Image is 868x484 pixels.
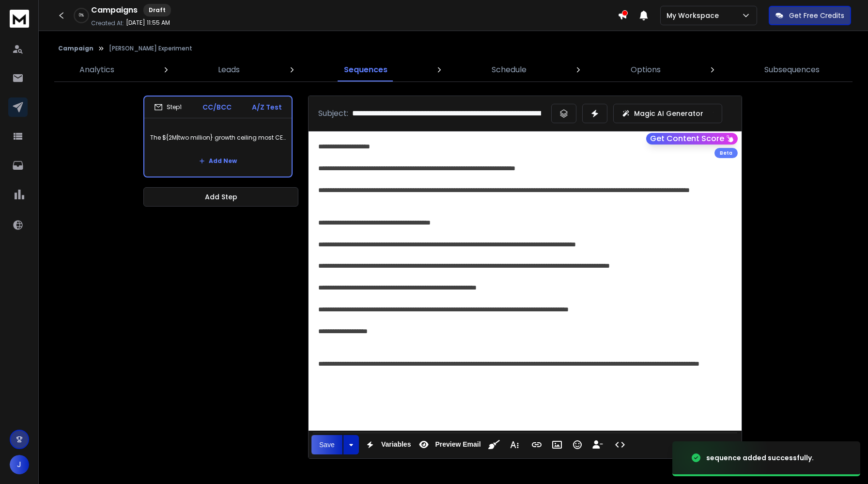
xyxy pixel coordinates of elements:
button: Add New [191,151,245,171]
a: Leads [212,58,246,81]
p: Get Free Credits [789,11,844,20]
a: Analytics [74,58,120,81]
div: Beta [714,148,738,158]
button: Insert Unsubscribe Link [589,435,607,454]
button: Variables [361,435,413,454]
button: Insert Link (⌘K) [527,435,546,454]
p: [PERSON_NAME] Experiment [109,45,192,52]
p: Schedule [492,64,527,76]
button: Get Free Credits [769,6,851,25]
div: Draft [143,4,171,16]
button: J [10,455,29,474]
button: Campaign [58,45,93,52]
p: Created At: [91,19,124,27]
img: logo [10,10,29,28]
p: A/Z Test [252,102,282,112]
a: Subsequences [759,58,825,81]
p: 0 % [79,13,84,18]
button: Insert Image (⌘P) [548,435,566,454]
span: Variables [379,440,413,449]
p: Subsequences [764,64,820,76]
button: More Text [505,435,524,454]
p: [DATE] 11:55 AM [126,19,170,27]
a: Schedule [486,58,532,81]
button: Get Content Score [646,133,738,145]
a: Sequences [338,58,393,81]
div: sequence added successfully. [706,453,814,463]
button: Save [311,435,342,454]
button: Add Step [143,187,298,207]
a: Options [625,58,666,81]
button: Emoticons [568,435,587,454]
button: Preview Email [415,435,482,454]
button: Code View [611,435,629,454]
p: The ${2M|two million} growth ceiling most CEOs hit at {50+|more than 50} employees [150,124,286,151]
p: Magic AI Generator [634,109,703,118]
button: Magic AI Generator [613,104,722,123]
p: Sequences [344,64,387,76]
h1: Campaigns [91,4,138,16]
p: Analytics [79,64,114,76]
span: Preview Email [433,440,482,449]
p: Subject: [318,108,348,119]
p: CC/BCC [202,102,232,112]
button: Clean HTML [485,435,503,454]
li: Step1CC/BCCA/Z TestThe ${2M|two million} growth ceiling most CEOs hit at {50+|more than 50} emplo... [143,96,293,177]
p: Options [631,64,661,76]
p: My Workspace [666,11,723,20]
div: Step 1 [154,103,182,112]
p: Leads [218,64,240,76]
